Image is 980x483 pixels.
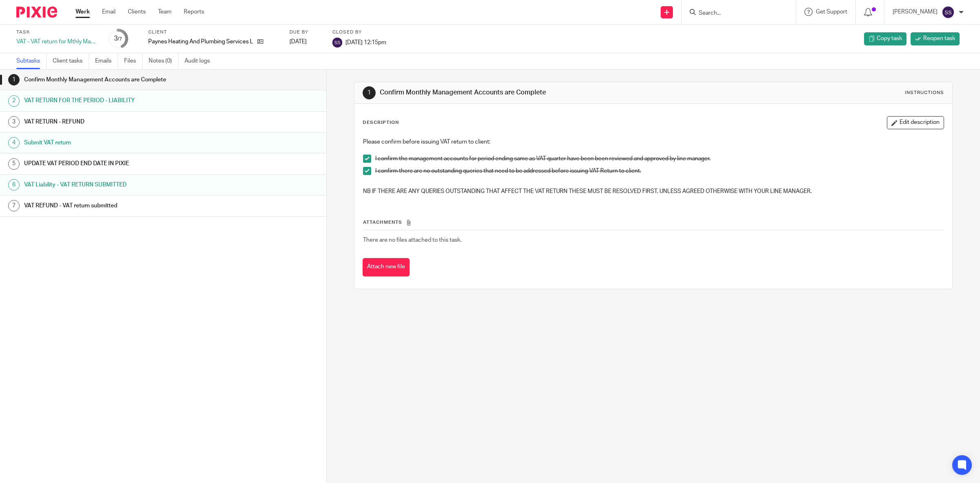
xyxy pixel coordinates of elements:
[24,116,220,128] h1: VAT RETURN - REFUND
[290,29,322,36] label: Due by
[24,74,220,86] h1: Confirm Monthly Management Accounts are Complete
[942,6,955,19] img: svg%3E
[8,200,20,211] div: 7
[864,32,906,45] a: Copy task
[877,34,902,43] span: Copy task
[124,53,143,69] a: Files
[95,53,118,69] a: Emails
[375,167,944,175] p: I confirm there are no outstanding queries that need to be addressed before issuing VAT Return to...
[76,8,90,16] a: Work
[24,137,220,149] h1: Submit VAT return
[53,53,89,69] a: Client tasks
[128,8,146,16] a: Clients
[363,86,376,99] div: 1
[816,9,847,15] span: Get Support
[24,179,220,191] h1: VAT Liability - VAT RETURN SUBMITTED
[148,29,279,36] label: Client
[16,53,47,69] a: Subtasks
[8,179,20,191] div: 6
[16,7,57,18] img: Pixie
[893,8,938,16] p: [PERSON_NAME]
[375,155,944,163] p: I confirm the management accounts for period ending same as VAT quarter have been been reviewed a...
[114,34,122,43] div: 3
[158,8,171,16] a: Team
[698,10,771,17] input: Search
[363,258,410,276] button: Attach new file
[149,53,178,69] a: Notes (0)
[185,53,216,69] a: Audit logs
[8,137,20,148] div: 4
[290,38,322,46] div: [DATE]
[8,116,20,128] div: 3
[363,220,402,225] span: Attachments
[363,138,944,146] p: Please confirm before issuing VAT return to client:
[345,39,386,45] span: [DATE] 12:15pm
[24,200,220,212] h1: VAT REFUND - VAT return submitted
[8,158,20,170] div: 5
[380,88,670,97] h1: Confirm Monthly Management Accounts are Complete
[118,37,122,41] small: /7
[332,38,342,47] img: svg%3E
[16,29,98,36] label: Task
[887,116,944,129] button: Edit description
[24,94,220,107] h1: VAT RETURN FOR THE PERIOD - LIABILITY
[8,95,20,107] div: 2
[363,237,461,243] span: There are no files attached to this task.
[363,119,399,126] p: Description
[24,157,220,170] h1: UPDATE VAT PERIOD END DATE IN PIXIE
[16,38,98,46] div: VAT - VAT return for Mthly Man Acc Clients - [DATE] - [DATE]
[102,8,116,16] a: Email
[363,187,944,195] p: NB IF THERE ARE ANY QUERIES OUTSTANDING THAT AFFECT THE VAT RETURN THESE MUST BE RESOLVED FIRST, ...
[184,8,204,16] a: Reports
[923,34,955,43] span: Reopen task
[911,32,960,45] a: Reopen task
[905,90,944,96] div: Instructions
[8,74,20,85] div: 1
[148,38,253,46] p: Paynes Heating And Plumbing Services Limited
[332,29,386,36] label: Closed by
